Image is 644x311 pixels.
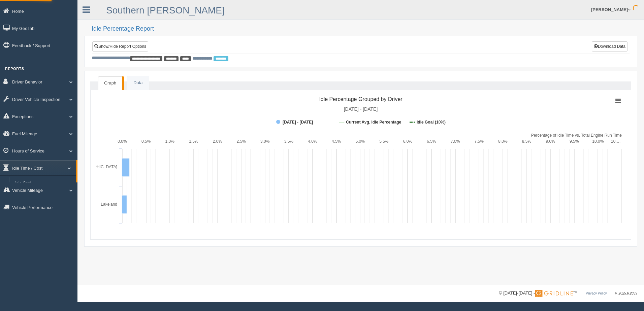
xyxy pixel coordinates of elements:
text: 9.5% [570,139,579,144]
text: 3.5% [284,139,294,144]
text: 7.5% [475,139,484,144]
tspan: [DATE] - [DATE] [344,106,378,112]
text: 2.0% [213,139,222,144]
tspan: 10.… [611,139,621,144]
text: 3.0% [260,139,270,144]
text: 8.0% [498,139,508,144]
text: 2.5% [236,139,246,144]
text: 6.0% [403,139,413,144]
button: Download Data [592,41,627,51]
text: Lakeland [101,202,117,207]
text: 4.5% [332,139,341,144]
tspan: Current Avg. Idle Percentage [346,120,401,125]
tspan: Percentage of Idle Time vs. Total Engine Run Time [531,133,622,138]
text: 0.0% [118,139,127,144]
text: 6.5% [427,139,436,144]
text: 1.5% [189,139,198,144]
span: v. 2025.6.2839 [615,291,637,295]
text: 8.5% [522,139,532,144]
a: Idle Cost [12,177,76,189]
tspan: Idle Goal (10%) [417,120,446,125]
text: 5.5% [379,139,389,144]
a: Southern [PERSON_NAME] [106,5,225,15]
text: [GEOGRAPHIC_DATA] [75,165,117,169]
div: © [DATE]-[DATE] - ™ [499,290,637,297]
text: 7.0% [451,139,460,144]
a: Graph [98,76,122,90]
h2: Idle Percentage Report [92,26,637,32]
tspan: Idle Percentage Grouped by Driver [319,96,402,102]
text: 10.0% [592,139,604,144]
text: 1.0% [165,139,175,144]
a: Data [127,76,149,90]
img: Gridline [535,290,573,297]
text: 0.5% [141,139,151,144]
a: Show/Hide Report Options [92,41,148,51]
text: 5.0% [356,139,365,144]
text: 4.0% [308,139,317,144]
text: 9.0% [546,139,555,144]
a: Privacy Policy [586,291,607,295]
tspan: [DATE] - [DATE] [283,120,313,125]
